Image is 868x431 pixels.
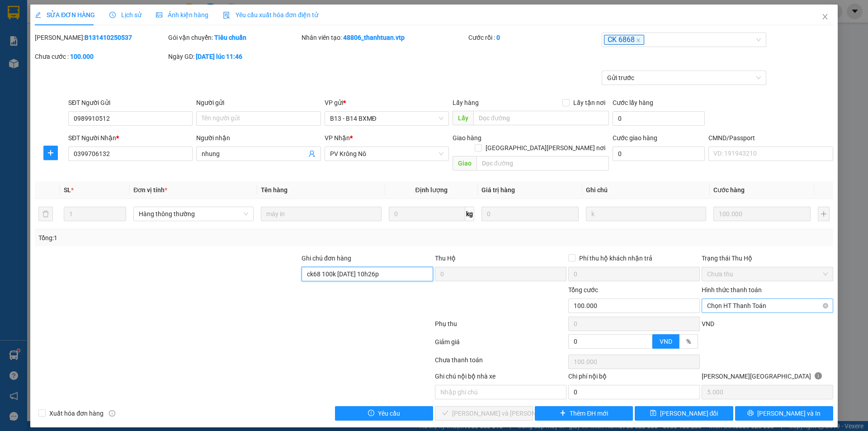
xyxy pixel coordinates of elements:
[823,303,828,308] span: close-circle
[434,337,567,353] div: Giảm giá
[44,149,57,156] span: plus
[261,186,288,194] span: Tên hàng
[815,372,822,379] span: info-circle
[650,410,656,417] span: save
[378,408,400,418] span: Yêu cầu
[35,33,166,43] div: [PERSON_NAME]:
[476,156,609,171] input: Dọc đường
[707,299,828,313] span: Chọn HT Thanh Toán
[582,181,710,199] th: Ghi chú
[302,267,433,281] input: Ghi chú đơn hàng
[613,147,705,161] input: Cước giao hàng
[70,53,94,60] b: 100.000
[636,38,641,43] span: close
[481,186,515,194] span: Giá trị hàng
[702,320,714,327] span: VND
[302,255,351,262] label: Ghi chú đơn hàng
[453,111,473,125] span: Lấy
[453,99,479,106] span: Lấy hàng
[343,34,405,41] b: 48806_thanhtuan.vtp
[330,112,443,125] span: B13 - B14 BXMĐ
[812,5,838,30] button: Close
[261,207,381,221] input: VD: Bàn, Ghế
[68,133,193,143] div: SĐT Người Nhận
[196,133,321,143] div: Người nhận
[468,33,600,43] div: Cước rồi :
[35,12,41,18] span: edit
[308,150,316,157] span: user-add
[821,13,829,20] span: close
[133,186,167,194] span: Đơn vị tính
[38,233,335,243] div: Tổng: 1
[707,267,828,281] span: Chưa thu
[604,35,644,45] span: CK 6868
[434,319,567,335] div: Phụ thu
[109,12,116,18] span: clock-circle
[434,355,567,371] div: Chưa thanh toán
[660,338,672,345] span: VND
[156,12,162,18] span: picture
[535,406,633,421] button: plusThêm ĐH mới
[613,99,653,106] label: Cước lấy hàng
[465,207,474,221] span: kg
[109,11,142,19] span: Lịch sử
[576,253,656,263] span: Phí thu hộ khách nhận trả
[713,186,745,194] span: Cước hàng
[335,406,433,421] button: exclamation-circleYêu cầu
[38,207,53,221] button: delete
[435,406,533,421] button: check[PERSON_NAME] và [PERSON_NAME] hàng
[109,410,115,417] span: info-circle
[702,253,833,263] div: Trạng thái Thu Hộ
[713,207,811,221] input: 0
[415,186,448,194] span: Định lượng
[702,371,833,385] div: [PERSON_NAME][GEOGRAPHIC_DATA]
[223,12,230,19] img: icon
[156,11,208,19] span: Ảnh kiện hàng
[568,286,598,294] span: Tổng cước
[660,408,718,418] span: [PERSON_NAME] đổi
[302,33,467,43] div: Nhân viên tạo:
[43,146,58,160] button: plus
[757,408,821,418] span: [PERSON_NAME] và In
[168,33,300,43] div: Gói vận chuyển:
[607,71,761,85] span: Gửi trước
[435,371,566,385] div: Ghi chú nội bộ nhà xe
[708,133,833,143] div: CMND/Passport
[482,143,609,153] span: [GEOGRAPHIC_DATA][PERSON_NAME] nơi
[435,255,456,262] span: Thu Hộ
[35,52,166,62] div: Chưa cước :
[818,207,830,221] button: plus
[325,134,350,142] span: VP Nhận
[453,134,481,142] span: Giao hàng
[325,98,449,108] div: VP gửi
[570,98,609,108] span: Lấy tận nơi
[735,406,833,421] button: printer[PERSON_NAME] và In
[453,156,476,171] span: Giao
[368,410,374,417] span: exclamation-circle
[473,111,609,125] input: Dọc đường
[613,134,657,142] label: Cước giao hàng
[46,408,107,418] span: Xuất hóa đơn hàng
[435,385,566,399] input: Nhập ghi chú
[613,111,705,126] input: Cước lấy hàng
[496,34,500,41] b: 0
[35,11,95,19] span: SỬA ĐƠN HÀNG
[635,406,733,421] button: save[PERSON_NAME] đổi
[586,207,706,221] input: Ghi Chú
[196,53,242,60] b: [DATE] lúc 11:46
[330,147,443,161] span: PV Krông Nô
[168,52,300,62] div: Ngày GD:
[568,371,700,385] div: Chi phí nội bộ
[196,98,321,108] div: Người gửi
[747,410,754,417] span: printer
[686,338,691,345] span: %
[560,410,566,417] span: plus
[223,11,318,19] span: Yêu cầu xuất hóa đơn điện tử
[702,286,762,294] label: Hình thức thanh toán
[64,186,71,194] span: SL
[214,34,246,41] b: Tiêu chuẩn
[481,207,579,221] input: 0
[570,408,608,418] span: Thêm ĐH mới
[68,98,193,108] div: SĐT Người Gửi
[139,207,248,221] span: Hàng thông thường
